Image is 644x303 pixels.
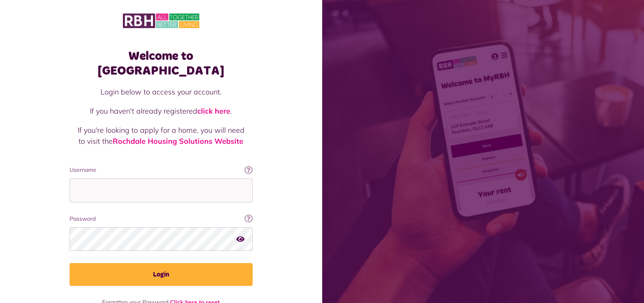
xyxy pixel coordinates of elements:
[197,106,230,116] a: click here
[78,125,245,147] p: If you're looking to apply for a home, you will need to visit the
[70,215,253,223] label: Password
[123,12,199,29] img: MyRBH
[78,86,245,97] p: Login below to access your account.
[70,263,253,286] button: Login
[113,136,243,146] a: Rochdale Housing Solutions Website
[78,105,245,116] p: If you haven't already registered .
[70,166,253,174] label: Username
[70,49,253,78] h1: Welcome to [GEOGRAPHIC_DATA]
